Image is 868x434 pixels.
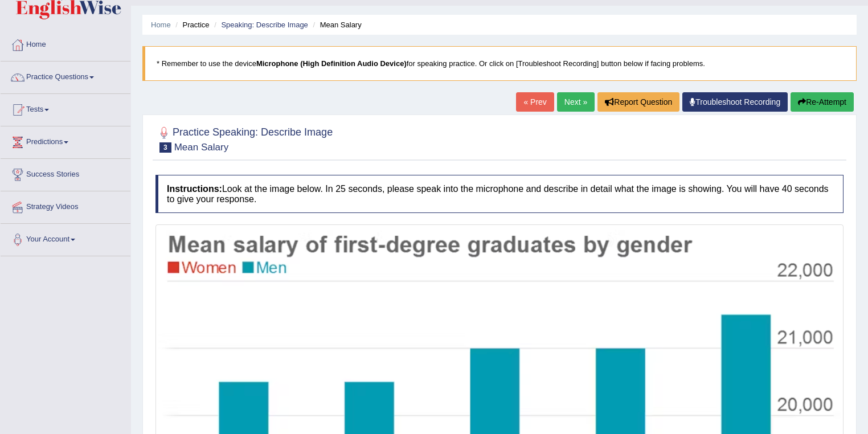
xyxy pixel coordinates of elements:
[310,19,361,30] li: Mean Salary
[155,124,333,153] h2: Practice Speaking: Describe Image
[155,175,844,213] h4: Look at the image below. In 25 seconds, please speak into the microphone and describe in detail w...
[597,92,679,112] button: Report Question
[1,159,130,187] a: Success Stories
[174,142,228,153] small: Mean Salary
[173,19,209,30] li: Practice
[221,21,308,29] a: Speaking: Describe Image
[682,92,788,112] a: Troubleshoot Recording
[791,92,854,112] button: Re-Attempt
[516,92,554,112] a: « Prev
[1,29,130,58] a: Home
[1,94,130,122] a: Tests
[1,62,130,90] a: Practice Questions
[1,126,130,155] a: Predictions
[151,21,171,29] a: Home
[557,92,595,112] a: Next »
[256,59,407,68] b: Microphone (High Definition Audio Device)
[142,46,857,81] blockquote: * Remember to use the device for speaking practice. Or click on [Troubleshoot Recording] button b...
[159,142,171,153] span: 3
[1,191,130,220] a: Strategy Videos
[1,224,130,252] a: Your Account
[167,184,222,194] b: Instructions:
